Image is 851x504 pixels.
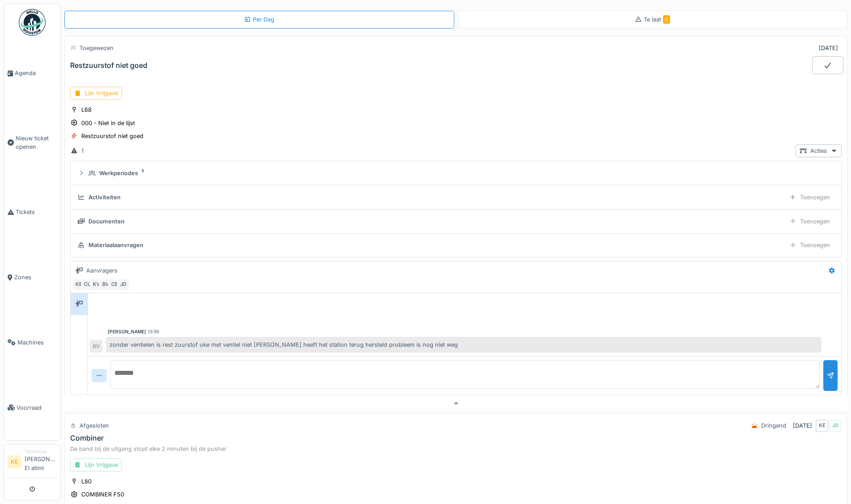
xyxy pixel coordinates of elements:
div: COMBINER F50 [81,490,124,499]
div: L80 [81,477,92,486]
div: Toevoegen [785,239,834,252]
span: Voorraad [17,403,57,412]
div: zonder ventielen is rest zuurstof oke met ventiel niet [PERSON_NAME] heeft het station terug hers... [106,337,822,353]
a: Agenda [4,41,60,106]
a: Tickets [4,180,60,245]
div: Restzuurstof niet goed [70,61,147,70]
div: JD [829,420,842,432]
div: Afgesloten [80,421,109,430]
div: Per Dag [244,15,274,24]
li: [PERSON_NAME] El atimi [25,448,57,476]
div: L68 [81,105,92,114]
span: Tickets [16,208,57,216]
div: [DATE] [793,421,812,430]
div: Toegewezen [80,44,113,52]
img: Badge_color-CXgf-gQk.svg [19,9,46,36]
summary: DocumentenToevoegen [74,213,838,230]
div: CU [81,278,94,291]
a: KE Technicus[PERSON_NAME] El atimi [8,448,57,478]
div: KE [816,420,828,432]
span: Nieuw ticket openen [16,134,57,151]
div: KE [72,278,85,291]
div: CB [108,278,121,291]
div: 000 - Niet in de lijst [81,119,135,127]
div: Lijn Vrijgave [70,458,122,471]
div: [PERSON_NAME] [108,328,146,335]
summary: Werkperiodes1 [74,165,838,181]
div: Aanvragers [86,266,117,275]
span: Te laat [644,16,670,23]
div: BV [99,278,112,291]
div: De band bij de uitgang stopt elke 2 minuten bij de pusher [70,445,842,453]
li: KE [8,455,21,469]
div: JD [117,278,130,291]
div: Acties [796,144,842,157]
div: Documenten [88,217,125,226]
span: Machines [17,338,57,347]
div: KV [90,278,103,291]
div: 13:56 [148,328,159,335]
a: Voorraad [4,375,60,440]
div: Toevoegen [785,191,834,204]
a: Machines [4,310,60,375]
div: Dringend [761,421,786,430]
div: Combiner [70,434,104,442]
summary: ActiviteitenToevoegen [74,189,838,206]
div: Technicus [25,448,57,455]
a: Nieuw ticket openen [4,106,60,180]
div: Materiaalaanvragen [88,241,143,249]
div: BV [90,340,102,353]
div: Activiteiten [88,193,121,202]
a: Zones [4,245,60,310]
div: Toevoegen [785,215,834,228]
span: 0 [663,15,670,24]
div: 1 [81,147,84,155]
span: Agenda [15,69,57,77]
div: Restzuurstof niet goed [81,132,143,140]
div: [DATE] [819,44,838,52]
span: Zones [14,273,57,281]
div: Werkperiodes [99,169,138,177]
summary: MateriaalaanvragenToevoegen [74,237,838,254]
div: Lijn Vrijgave [70,87,122,100]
